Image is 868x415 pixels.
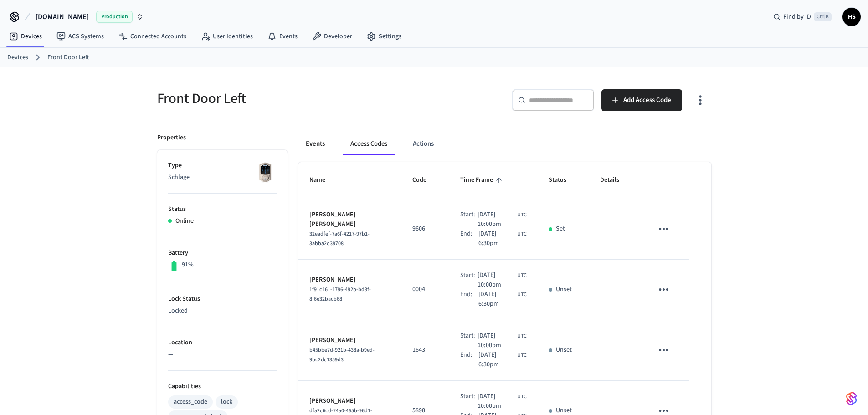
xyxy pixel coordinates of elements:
[412,173,438,187] span: Code
[460,210,478,229] div: Start:
[168,382,277,391] p: Capabilities
[549,173,578,187] span: Status
[478,392,527,411] div: UCT
[305,28,360,45] a: Developer
[412,285,438,294] p: 0004
[556,345,572,355] p: Unset
[157,133,186,143] p: Properties
[478,290,516,309] span: [DATE] 6:30pm
[412,224,438,234] p: 9606
[623,94,671,106] span: Add Access Code
[517,211,527,219] span: UTC
[174,397,207,407] div: access_code
[478,331,527,350] div: UCT
[517,351,527,359] span: UTC
[194,28,260,45] a: User Identities
[460,290,478,309] div: End:
[478,290,527,309] div: UCT
[260,28,305,45] a: Events
[221,397,232,407] div: lock
[309,210,390,229] p: [PERSON_NAME] [PERSON_NAME]
[157,89,429,108] h5: Front Door Left
[168,248,277,258] p: Battery
[478,350,527,369] div: UCT
[517,291,527,299] span: UTC
[47,53,89,62] a: Front Door Left
[766,9,839,25] div: Find by IDCtrl K
[360,28,409,45] a: Settings
[2,28,49,45] a: Devices
[168,350,277,359] p: —
[412,345,438,355] p: 1643
[309,396,390,406] p: [PERSON_NAME]
[517,230,527,238] span: UTC
[460,229,478,248] div: End:
[478,210,527,229] div: UCT
[460,392,478,411] div: Start:
[846,391,857,406] img: SeamLogoGradient.69752ec5.svg
[168,161,277,170] p: Type
[182,260,194,270] p: 91%
[309,173,337,187] span: Name
[478,271,515,290] span: [DATE] 10:00pm
[843,9,860,25] span: HS
[168,338,277,348] p: Location
[309,275,390,285] p: [PERSON_NAME]
[49,28,111,45] a: ACS Systems
[111,28,194,45] a: Connected Accounts
[517,332,527,340] span: UTC
[298,133,711,155] div: ant example
[478,331,515,350] span: [DATE] 10:00pm
[168,205,277,214] p: Status
[460,271,478,290] div: Start:
[600,173,631,187] span: Details
[96,11,133,23] span: Production
[517,393,527,401] span: UTC
[478,350,516,369] span: [DATE] 6:30pm
[309,336,390,345] p: [PERSON_NAME]
[460,331,478,350] div: Start:
[517,272,527,280] span: UTC
[478,271,527,290] div: UCT
[478,229,527,248] div: UCT
[478,392,515,411] span: [DATE] 10:00pm
[36,11,89,22] span: [DOMAIN_NAME]
[168,294,277,304] p: Lock Status
[309,346,375,364] span: b45bbe7d-921b-438a-b9ed-9bc2dc1359d3
[460,173,505,187] span: Time Frame
[168,173,277,182] p: Schlage
[460,350,478,369] div: End:
[309,286,371,303] span: 1f91c161-1796-492b-bd3f-8f6e32bacb68
[175,216,194,226] p: Online
[601,89,682,111] button: Add Access Code
[7,53,28,62] a: Devices
[406,133,441,155] button: Actions
[343,133,395,155] button: Access Codes
[783,12,811,21] span: Find by ID
[309,230,370,247] span: 32eadfef-7a6f-4217-97b1-3abba2d39708
[478,229,516,248] span: [DATE] 6:30pm
[478,210,515,229] span: [DATE] 10:00pm
[168,306,277,316] p: Locked
[814,12,832,21] span: Ctrl K
[298,133,332,155] button: Events
[556,285,572,294] p: Unset
[556,224,565,234] p: Set
[842,8,861,26] button: HS
[254,161,277,184] img: Schlage Sense Smart Deadbolt with Camelot Trim, Front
